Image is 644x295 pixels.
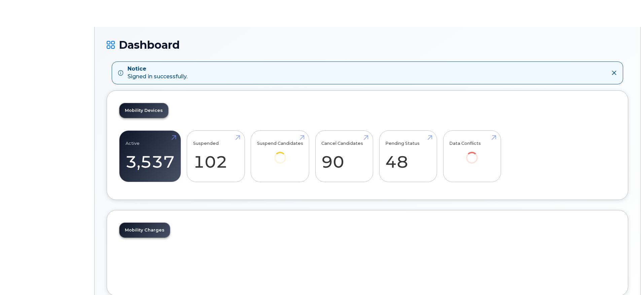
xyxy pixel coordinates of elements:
a: Pending Status 48 [385,134,431,178]
h1: Dashboard [107,39,628,51]
a: Mobility Devices [119,103,168,118]
div: Signed in successfully. [128,65,187,81]
a: Mobility Charges [119,223,170,238]
a: Cancel Candidates 90 [321,134,367,178]
a: Suspend Candidates [257,134,303,173]
strong: Notice [128,65,187,73]
a: Data Conflicts [449,134,495,173]
a: Active 3,537 [126,134,175,178]
a: Suspended 102 [193,134,239,178]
